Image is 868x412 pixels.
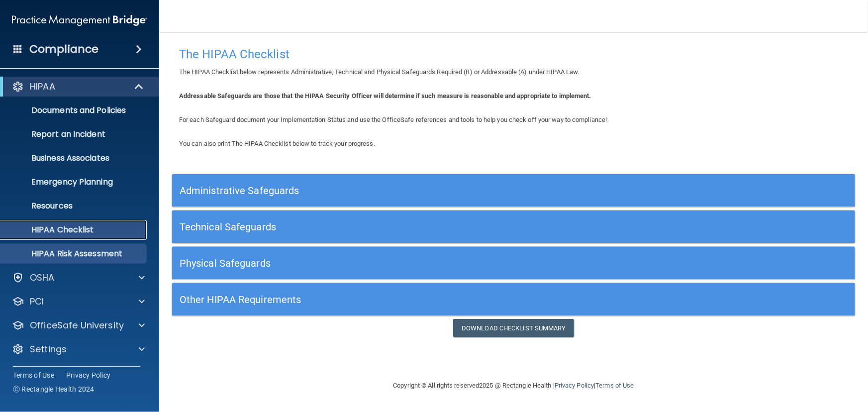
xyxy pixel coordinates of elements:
[180,258,677,269] h5: Physical Safeguards
[6,177,142,187] p: Emergency Planning
[179,92,591,100] b: Addressable Safeguards are those that the HIPAA Security Officer will determine if such measure i...
[6,201,142,211] p: Resources
[6,105,142,115] p: Documents and Policies
[179,68,579,76] span: The HIPAA Checklist below represents Administrative, Technical and Physical Safeguards Required (...
[12,319,145,331] a: OfficeSafe University
[179,116,607,123] span: For each Safeguard document your Implementation Status and use the OfficeSafe references and tool...
[180,294,677,305] h5: Other HIPAA Requirements
[12,272,145,284] a: OSHA
[12,343,145,355] a: Settings
[30,272,55,284] p: OSHA
[12,81,144,93] a: HIPAA
[696,341,856,381] iframe: Drift Widget Chat Controller
[13,370,54,380] a: Terms of Use
[6,225,142,235] p: HIPAA Checklist
[66,370,111,380] a: Privacy Policy
[6,129,142,139] p: Report an Incident
[30,319,124,331] p: OfficeSafe University
[179,140,375,147] span: You can also print The HIPAA Checklist below to track your progress.
[29,42,98,56] h4: Compliance
[555,382,594,389] a: Privacy Policy
[30,81,55,93] p: HIPAA
[6,153,142,163] p: Business Associates
[12,10,147,30] img: PMB logo
[180,221,677,232] h5: Technical Safeguards
[453,319,574,337] a: Download Checklist Summary
[13,384,95,394] span: Ⓒ Rectangle Health 2024
[30,343,67,355] p: Settings
[30,296,44,308] p: PCI
[332,370,695,402] div: Copyright © All rights reserved 2025 @ Rectangle Health | |
[180,185,677,196] h5: Administrative Safeguards
[179,48,848,61] h4: The HIPAA Checklist
[6,249,142,259] p: HIPAA Risk Assessment
[595,382,634,389] a: Terms of Use
[12,296,145,308] a: PCI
